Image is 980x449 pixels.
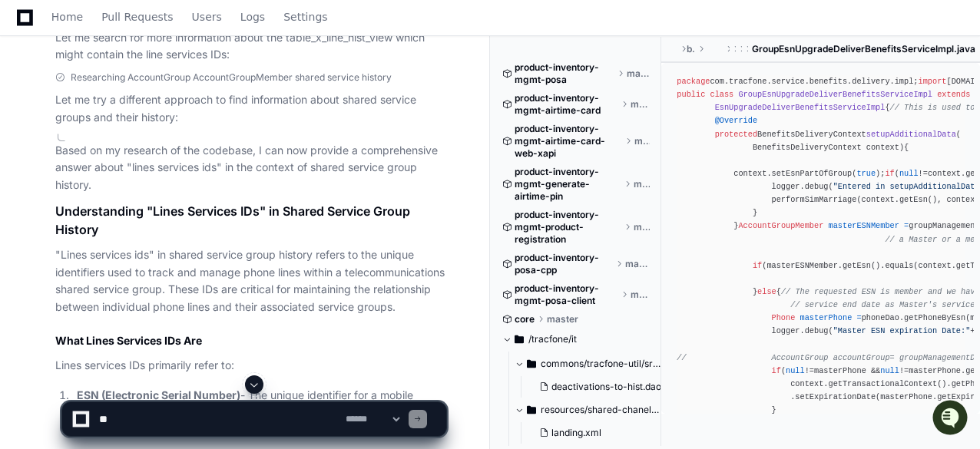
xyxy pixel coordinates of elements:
[55,333,446,348] h2: What Lines Services IDs Are
[541,358,662,370] span: commons/tracfone-util/src/main/resources/jobs/code
[856,169,876,178] span: true
[528,333,577,345] span: /tracfone/it
[71,71,392,84] span: Researching AccountGroup AccountGroupMember shared service history
[192,12,222,21] span: Users
[634,178,650,190] span: master
[153,161,186,173] span: Pylon
[937,90,970,99] span: extends
[261,119,280,137] button: Start new chat
[752,43,975,55] span: GroupEsnUpgradeDeliverBenefitsServiceImpl.java
[15,114,43,142] img: 1756235613930-3d25f9e4-fa56-45dd-b3ad-e072dfbd1548
[919,77,947,86] span: import
[715,130,757,139] span: protected
[677,90,705,99] span: public
[800,313,853,322] span: masterPhone
[772,366,781,375] span: if
[899,169,919,178] span: null
[677,77,710,86] span: package
[15,15,46,46] img: PlayerZero
[515,166,621,203] span: product-inventory-mgmt-generate-airtime-pin
[240,12,265,21] span: Logs
[866,130,956,139] span: setupAdditionalData
[627,68,650,80] span: master
[786,366,805,375] span: null
[55,202,446,239] h1: Understanding "Lines Services IDs" in Shared Service Group History
[55,357,446,375] p: Lines services IDs primarily refer to:
[515,92,618,117] span: product-inventory-mgmt-airtime-card
[55,91,446,127] p: Let me try a different approach to find information about shared service groups and their history:
[15,61,280,86] div: Welcome
[738,221,823,230] span: AccountGroupMember
[515,330,524,348] svg: Directory
[527,355,536,373] svg: Directory
[634,135,650,147] span: master
[55,142,446,194] p: Based on my research of the codebase, I can now provide a comprehensive answer about "lines servi...
[772,313,796,322] span: Phone
[547,313,578,325] span: master
[52,114,252,130] div: Start new chat
[55,246,446,316] p: "Lines services ids" in shared service group history refers to the unique identifiers used to tra...
[515,209,621,246] span: product-inventory-mgmt-product-registration
[515,282,618,307] span: product-inventory-mgmt-posa-client
[833,326,971,335] span: "Master ESN expiration Date:"
[101,12,173,21] span: Pull Requests
[52,130,223,142] div: We're offline, but we'll be back soon!
[634,221,650,233] span: master
[631,289,651,301] span: master
[710,90,733,99] span: class
[677,130,961,152] span: ( BenefitsDeliveryContext context)
[515,252,613,276] span: product-inventory-posa-cpp
[502,327,650,352] button: /tracfone/it
[687,43,694,55] span: benefits-delivery-core-services
[55,29,446,64] p: Let me search for more information about the table_x_line_hist_view which might contain the line ...
[515,123,622,160] span: product-inventory-mgmt-airtime-card-web-xapi
[515,313,535,325] span: core
[515,61,614,86] span: product-inventory-mgmt-posa
[715,116,757,125] span: @Override
[715,103,886,112] span: EsnUpgradeDeliverBenefitsServiceImpl
[880,366,899,375] span: null
[625,258,650,270] span: master
[631,98,650,111] span: master
[515,352,662,376] button: commons/tracfone-util/src/main/resources/jobs/code
[283,12,327,21] span: Settings
[856,313,861,322] span: =
[829,221,899,230] span: masterESNMember
[51,12,83,21] span: Home
[108,160,186,173] a: Powered byPylon
[885,169,894,178] span: if
[931,398,972,440] iframe: Open customer support
[757,287,776,296] span: else
[738,90,932,99] span: GroupEsnUpgradeDeliverBenefitsServiceImpl
[904,221,909,230] span: =
[753,261,762,270] span: if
